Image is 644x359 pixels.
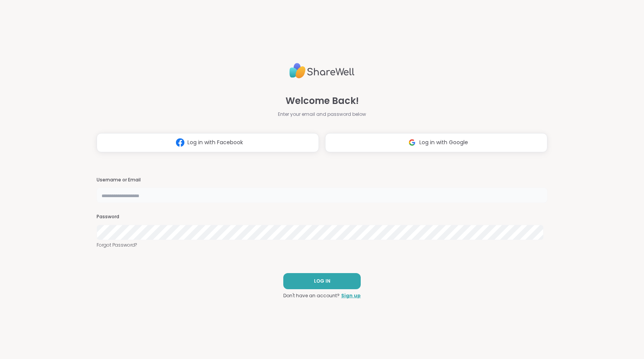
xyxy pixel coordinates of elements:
[289,60,355,82] img: ShareWell Logo
[314,278,330,285] span: LOG IN
[283,273,361,289] button: LOG IN
[97,177,547,183] h3: Username or Email
[419,138,468,147] span: Log in with Google
[325,133,547,152] button: Log in with Google
[187,138,243,147] span: Log in with Facebook
[405,135,419,150] img: ShareWell Logomark
[97,133,319,152] button: Log in with Facebook
[341,292,361,299] a: Sign up
[283,292,340,299] span: Don't have an account?
[97,242,547,249] a: Forgot Password?
[97,214,547,220] h3: Password
[278,111,366,118] span: Enter your email and password below
[173,135,187,150] img: ShareWell Logomark
[286,94,359,108] span: Welcome Back!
